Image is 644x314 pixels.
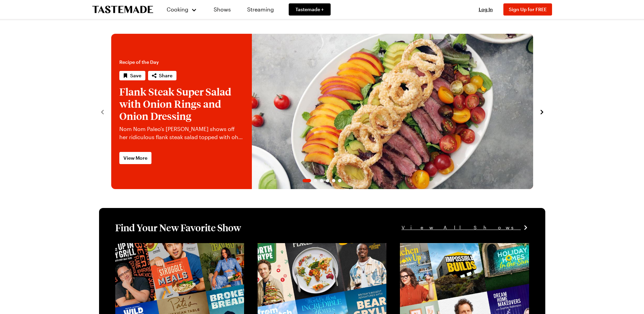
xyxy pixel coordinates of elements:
button: Save recipe [119,71,145,80]
button: navigate to previous item [99,107,106,115]
span: View More [123,155,147,161]
a: View More [119,152,151,164]
a: View full content for [object Object] [115,244,208,250]
button: Log In [472,6,499,13]
a: To Tastemade Home Page [92,6,153,14]
a: View full content for [object Object] [258,244,350,250]
a: View All Shows [402,224,529,231]
a: View full content for [object Object] [400,244,492,250]
button: Cooking [167,1,197,18]
span: View All Shows [402,224,521,231]
span: Log In [479,6,493,12]
span: Save [130,72,141,79]
span: Tastemade + [295,6,324,13]
span: Cooking [167,6,188,12]
span: Sign Up for FREE [509,6,547,12]
span: Go to slide 2 [314,179,317,182]
span: Go to slide 5 [332,179,335,182]
button: Share [148,71,176,80]
div: 1 / 6 [111,34,533,189]
a: Tastemade + [289,3,331,16]
span: Share [159,72,172,79]
button: Sign Up for FREE [503,3,552,16]
span: Go to slide 3 [320,179,323,182]
span: Go to slide 1 [303,179,311,182]
span: Go to slide 6 [338,179,341,182]
button: navigate to next item [539,107,545,115]
span: Go to slide 4 [326,179,329,182]
h1: Find Your New Favorite Show [115,221,241,234]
